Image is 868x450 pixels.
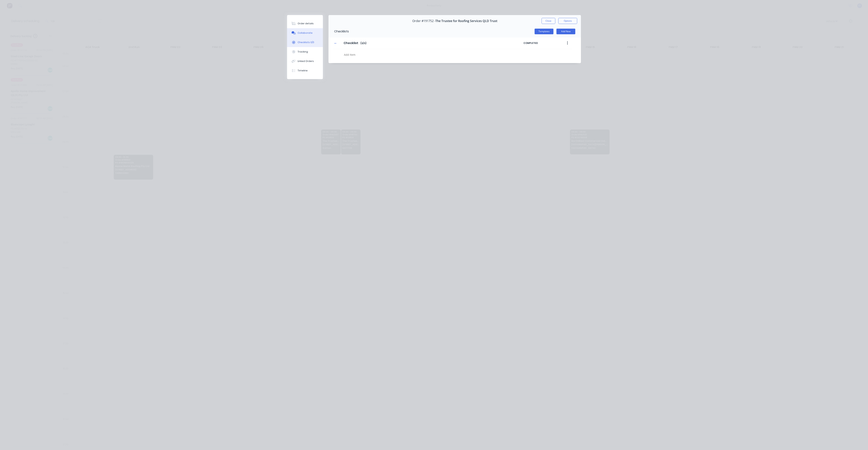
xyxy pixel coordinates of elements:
[329,25,349,37] div: Checklists
[535,29,553,34] button: Templates
[287,28,323,38] button: Collaborate
[287,19,323,28] button: Order details
[435,19,497,23] span: The Trustee for Roofing Services QLD Trust
[287,47,323,56] button: Tracking
[298,31,313,35] div: Collaborate
[523,41,555,45] span: COMPLETED
[287,38,323,47] button: Checklists 0/0
[298,41,314,44] div: Checklists 0/0
[341,40,360,46] input: Enter Checklist name
[298,59,314,63] div: Linked Orders
[542,18,555,24] button: Close
[556,29,575,34] button: Add New
[360,42,366,45] span: ( 0 / 0 )
[558,18,577,24] button: Options
[298,69,308,72] div: Timeline
[298,22,314,25] div: Order details
[287,66,323,75] button: Timeline
[287,56,323,66] button: Linked Orders
[298,50,308,53] div: Tracking
[412,19,435,23] span: Order #191752 -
